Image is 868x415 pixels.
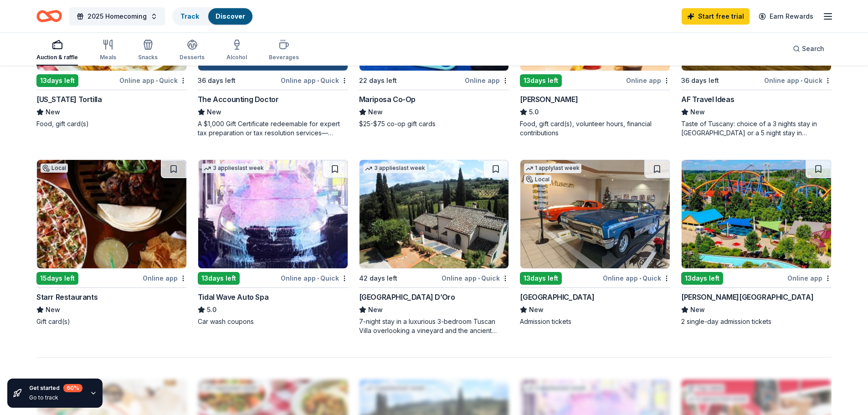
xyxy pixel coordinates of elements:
span: • [317,77,319,84]
div: 36 days left [681,75,719,86]
button: Desserts [180,36,205,66]
div: The Accounting Doctor [198,94,279,105]
div: Beverages [269,54,299,61]
img: Image for Starr Restaurants [37,160,186,268]
div: Go to track [29,394,82,401]
div: 13 days left [681,272,723,285]
div: 13 days left [198,272,240,285]
span: New [368,107,383,118]
span: • [639,275,641,282]
div: 15 days left [36,272,78,285]
div: Local [41,164,68,173]
div: Gift card(s) [36,317,187,326]
img: Image for Tidal Wave Auto Spa [198,160,348,268]
div: Taste of Tuscany: choice of a 3 nights stay in [GEOGRAPHIC_DATA] or a 5 night stay in [GEOGRAPHIC... [681,119,832,138]
div: Online app Quick [119,75,187,86]
div: Online app [626,75,670,86]
div: Online app [465,75,509,86]
div: 60 % [63,384,82,392]
a: Discover [216,12,245,20]
div: Food, gift card(s), volunteer hours, financial contributions [520,119,670,138]
div: Starr Restaurants [36,292,98,302]
a: Home [36,5,62,27]
div: Online app [143,272,187,284]
span: Search [802,43,824,54]
div: Online app Quick [442,272,509,284]
div: [GEOGRAPHIC_DATA] D’Oro [359,292,455,302]
button: Alcohol [226,36,247,66]
div: 22 days left [359,75,397,86]
span: New [529,304,544,315]
div: 7-night stay in a luxurious 3-bedroom Tuscan Villa overlooking a vineyard and the ancient walled ... [359,317,509,335]
button: Search [786,40,832,58]
div: Car wash coupons [198,317,348,326]
img: Image for Villa Sogni D’Oro [360,160,509,268]
span: 2025 Homecoming [87,11,147,22]
div: Auction & raffle [36,54,78,61]
div: 42 days left [359,273,397,284]
div: Desserts [180,54,205,61]
div: Online app Quick [603,272,670,284]
div: 3 applies last week [363,164,427,173]
span: • [801,77,802,84]
span: New [46,304,60,315]
img: Image for Dorney Park & Wildwater Kingdom [682,160,831,268]
button: Auction & raffle [36,36,78,66]
div: 13 days left [520,74,562,87]
div: [GEOGRAPHIC_DATA] [520,292,594,302]
span: • [156,77,158,84]
a: Image for Villa Sogni D’Oro3 applieslast week42 days leftOnline app•Quick[GEOGRAPHIC_DATA] D’OroN... [359,159,509,335]
div: 3 applies last week [202,164,266,173]
div: [PERSON_NAME][GEOGRAPHIC_DATA] [681,292,813,302]
button: Meals [100,36,116,66]
div: Alcohol [226,54,247,61]
a: Earn Rewards [753,8,819,25]
div: Online app Quick [281,75,348,86]
button: TrackDiscover [172,7,253,26]
div: Admission tickets [520,317,670,326]
a: Image for Tidal Wave Auto Spa3 applieslast week13days leftOnline app•QuickTidal Wave Auto Spa5.0C... [198,159,348,326]
button: Beverages [269,36,299,66]
span: New [207,107,221,118]
div: Get started [29,384,82,392]
div: Online app Quick [764,75,832,86]
span: New [368,304,383,315]
div: A $1,000 Gift Certificate redeemable for expert tax preparation or tax resolution services—recipi... [198,119,348,138]
img: Image for AACA Museum [520,160,670,268]
div: AF Travel Ideas [681,94,734,105]
div: 1 apply last week [524,164,581,173]
a: Start free trial [682,8,750,25]
span: 5.0 [529,107,539,118]
div: Online app Quick [281,272,348,284]
div: Tidal Wave Auto Spa [198,292,268,302]
div: Meals [100,54,116,61]
div: 2 single-day admission tickets [681,317,832,326]
span: • [317,275,319,282]
div: Food, gift card(s) [36,119,187,128]
div: [PERSON_NAME] [520,94,578,105]
span: New [690,107,705,118]
span: • [478,275,480,282]
button: Snacks [138,36,158,66]
div: $25-$75 co-op gift cards [359,119,509,128]
div: Local [524,175,551,184]
div: Snacks [138,54,158,61]
button: 2025 Homecoming [69,7,165,26]
div: Mariposa Co-Op [359,94,416,105]
div: 36 days left [198,75,236,86]
span: New [46,107,60,118]
div: Online app [787,272,832,284]
div: [US_STATE] Tortilla [36,94,102,105]
a: Image for Starr RestaurantsLocal15days leftOnline appStarr RestaurantsNewGift card(s) [36,159,187,326]
div: 13 days left [36,74,78,87]
a: Image for AACA Museum1 applylast weekLocal13days leftOnline app•Quick[GEOGRAPHIC_DATA]NewAdmissio... [520,159,670,326]
a: Image for Dorney Park & Wildwater Kingdom13days leftOnline app[PERSON_NAME][GEOGRAPHIC_DATA]New2 ... [681,159,832,326]
div: 13 days left [520,272,562,285]
span: 5.0 [207,304,216,315]
a: Track [180,12,199,20]
span: New [690,304,705,315]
